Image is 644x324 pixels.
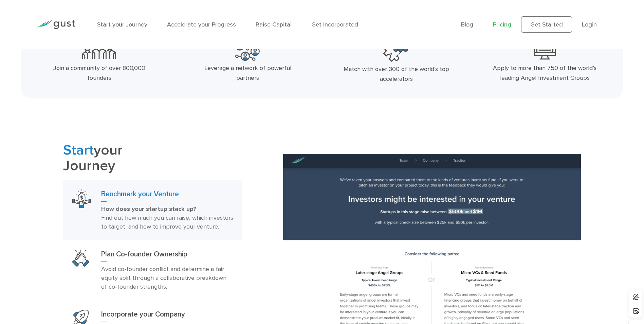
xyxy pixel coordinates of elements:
[97,21,147,28] a: Start your Journey
[582,21,597,28] a: Login
[63,142,94,159] span: Start
[493,21,511,28] a: Pricing
[72,190,91,208] img: Benchmark Your Venture
[256,21,292,28] a: Raise Capital
[311,21,358,28] a: Get Incorporated
[341,65,452,84] div: Match with over 300 of the world’s top accelerators
[490,64,600,83] div: Apply to more than 750 of the world’s leading Angel Investment Groups
[101,265,233,291] p: Avoid co-founder conflict and determine a fair equity split through a collaborative breakdown of ...
[63,180,242,240] a: Benchmark Your VentureBenchmark your VentureHow does your startup stack up? Find out how much you...
[63,143,242,174] h2: your Journey
[101,214,233,230] span: Find out how much you can raise, which investors to target, and how to improve your venture.
[63,240,242,301] a: Plan Co Founder OwnershipPlan Co-founder OwnershipAvoid co-founder conflict and determine a fair ...
[192,64,303,83] div: Leverage a network of powerful partners
[101,250,233,262] h3: Plan Co-founder Ownership
[44,64,154,83] div: Join a community of over 800,000 founders
[461,21,473,28] a: Blog
[521,16,572,33] a: Get Started
[37,20,75,29] img: Gust Logo
[72,250,89,267] img: Plan Co Founder Ownership
[167,21,236,28] a: Accelerate your Progress
[101,190,233,202] h3: Benchmark your Venture
[101,205,196,213] strong: How does your startup stack up?
[101,310,233,322] h3: Incorporate your Company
